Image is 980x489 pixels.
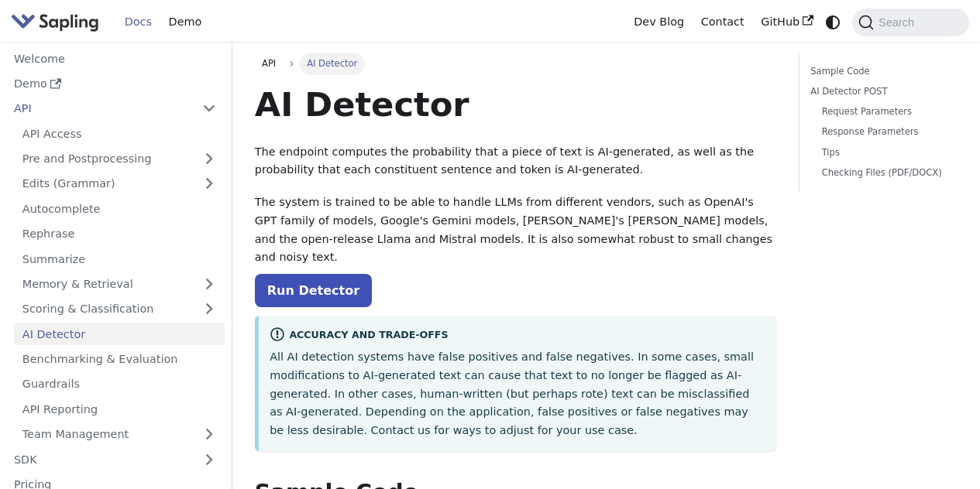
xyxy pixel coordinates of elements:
[5,73,225,95] a: Demo
[300,53,365,74] span: AI Detector
[14,122,225,145] a: API Access
[822,11,844,33] button: Switch between dark and light mode (currently system mode)
[14,173,225,195] a: Edits (Grammar)
[255,53,776,74] nav: Breadcrumbs
[852,9,968,36] button: Search (Command+K)
[116,10,160,34] a: Docs
[194,97,225,120] button: Collapse sidebar category 'API'
[14,148,225,170] a: Pre and Postprocessing
[14,348,225,371] a: Benchmarking & Evaluation
[255,193,776,267] p: The system is trained to be able to handle LLMs from different vendors, such as OpenAI's GPT fami...
[11,11,105,33] a: Sapling.aiSapling.ai
[822,145,947,160] a: Tips
[810,64,952,79] a: Sample Code
[14,423,225,446] a: Team Management
[5,97,194,120] a: API
[810,84,952,99] a: AI Detector POST
[874,16,923,29] span: Search
[262,58,276,69] span: API
[255,274,372,307] a: Run Detector
[14,398,225,420] a: API Reporting
[11,11,99,33] img: Sapling.ai
[194,448,225,470] button: Expand sidebar category 'SDK'
[14,373,225,395] a: Guardrails
[822,125,947,139] a: Response Parameters
[255,53,284,74] a: API
[625,10,692,34] a: Dev Blog
[752,10,821,34] a: GitHub
[822,104,947,119] a: Request Parameters
[14,273,225,296] a: Memory & Retrieval
[5,448,194,470] a: SDK
[14,223,225,245] a: Rephrase
[14,248,225,270] a: Summarize
[160,10,210,34] a: Demo
[5,47,225,70] a: Welcome
[255,143,776,180] p: The endpoint computes the probability that a piece of text is AI-generated, as well as the probab...
[270,348,765,440] p: All AI detection systems have false positives and false negatives. In some cases, small modificat...
[14,323,225,345] a: AI Detector
[270,327,765,345] div: Accuracy and Trade-offs
[693,10,753,34] a: Contact
[14,298,225,320] a: Scoring & Classification
[255,84,776,125] h1: AI Detector
[14,197,225,220] a: Autocomplete
[822,166,947,180] a: Checking Files (PDF/DOCX)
